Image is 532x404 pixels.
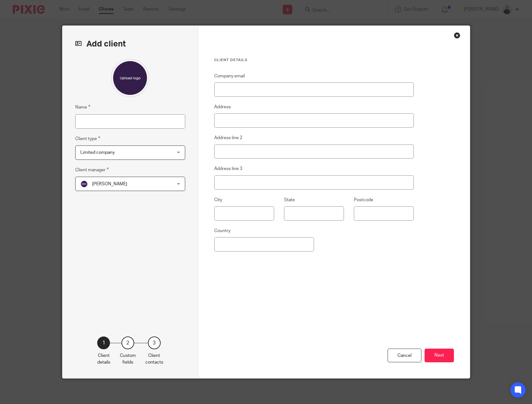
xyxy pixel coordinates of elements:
p: Client contacts [145,352,163,365]
h2: Add client [75,39,185,49]
p: Client details [97,352,110,365]
p: Custom fields [120,352,136,365]
div: Cancel [388,349,421,362]
label: City [214,197,222,203]
label: Name [75,103,90,111]
span: Limited company [80,150,115,155]
img: svg%3E [80,180,88,188]
div: 2 [121,337,134,349]
div: 1 [97,337,110,349]
span: [PERSON_NAME] [92,182,127,186]
label: Address line 3 [214,166,242,172]
h3: Client details [214,58,414,63]
label: State [284,197,295,203]
label: Client manager [75,166,109,174]
button: Next [425,349,454,362]
div: Close this dialog window [454,32,460,39]
label: Country [214,228,230,234]
label: Company email [214,73,245,79]
label: Client type [75,135,100,142]
label: Address [214,104,231,110]
label: Address line 2 [214,135,242,141]
div: 3 [148,337,161,349]
label: Postcode [354,197,373,203]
